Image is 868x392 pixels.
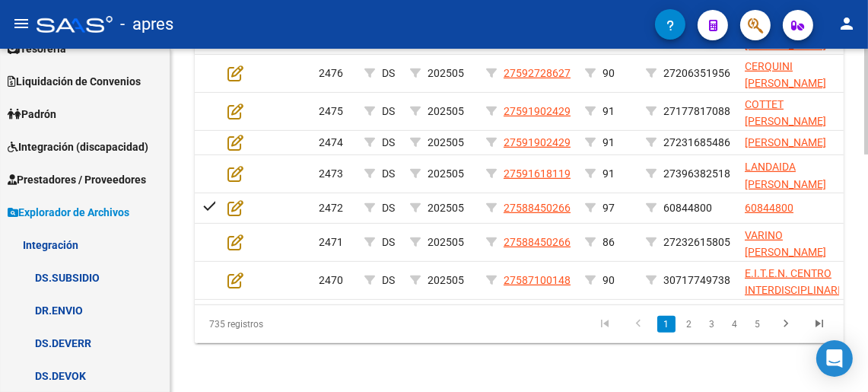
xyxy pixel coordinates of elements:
a: 2 [680,316,698,333]
span: DS [382,136,395,148]
span: 91 [603,167,615,180]
span: VARINO [PERSON_NAME] [745,229,826,259]
a: go to first page [590,316,619,333]
span: COTTET [PERSON_NAME] [745,98,826,128]
span: DS [382,67,395,79]
span: 60844800 [663,202,712,214]
mat-icon: menu [12,14,30,33]
span: 202505 [428,67,464,79]
span: [PERSON_NAME] [745,136,826,148]
a: go to next page [771,316,800,333]
div: 2472 [319,199,352,217]
span: 27591902429 [504,105,571,117]
a: 1 [657,316,676,333]
span: 27232615805 [663,236,730,248]
li: page 3 [701,311,723,337]
mat-icon: person [838,14,856,33]
a: 4 [726,316,744,333]
span: 90 [603,274,615,286]
span: 202505 [428,274,464,286]
span: 202505 [428,236,464,248]
span: E.I.T.E.N. CENTRO INTERDISCIPLINARIO ESPECIALIZADO EN NEUROLOGIA PEDIATRICA S. R. L. [745,267,848,349]
span: 27177817088 [663,105,730,117]
span: 91 [603,136,615,148]
div: 2471 [319,234,352,251]
span: 86 [603,236,615,248]
span: 202505 [428,136,464,148]
div: Open Intercom Messenger [816,340,853,377]
span: 27588450266 [504,236,571,248]
li: page 1 [655,311,678,337]
li: page 5 [746,311,769,337]
span: 91 [603,105,615,117]
div: 2474 [319,134,352,151]
span: FARAGO [PERSON_NAME] [745,22,826,52]
span: 27591902429 [504,136,571,148]
span: Prestadores / Proveedores [8,171,146,188]
span: DS [382,274,395,286]
span: 27206351956 [663,67,730,79]
span: Integración (discapacidad) [8,139,148,155]
span: LANDAIDA [PERSON_NAME] [745,161,826,190]
span: Liquidación de Convenios [8,73,141,90]
span: 27396382518 [663,167,730,180]
span: 202505 [428,105,464,117]
a: 3 [703,316,721,333]
span: 202505 [428,167,464,180]
span: 27588450266 [504,202,571,214]
span: 97 [603,202,615,214]
span: 90 [603,67,615,79]
span: DS [382,236,395,248]
a: go to previous page [624,316,653,333]
div: 2470 [319,272,352,289]
a: 5 [749,316,767,333]
div: 2476 [319,65,352,82]
div: 2473 [319,165,352,183]
span: - apres [120,8,173,41]
span: 202505 [428,202,464,214]
span: 27592728627 [504,67,571,79]
mat-icon: check [201,196,219,215]
span: CERQUINI [PERSON_NAME] [745,60,826,90]
span: DS [382,167,395,180]
li: page 4 [723,311,746,337]
span: 27587100148 [504,274,571,286]
span: Explorador de Archivos [8,204,129,221]
span: DS [382,105,395,117]
span: 27591618119 [504,167,571,180]
span: 60844800 [745,202,793,214]
a: go to last page [805,316,834,333]
div: 2475 [319,103,352,120]
span: Padrón [8,106,56,123]
span: DS [382,202,395,214]
li: page 2 [678,311,701,337]
div: 735 registros [195,305,322,343]
span: 30717749738 [663,274,730,286]
span: 27231685486 [663,136,730,148]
